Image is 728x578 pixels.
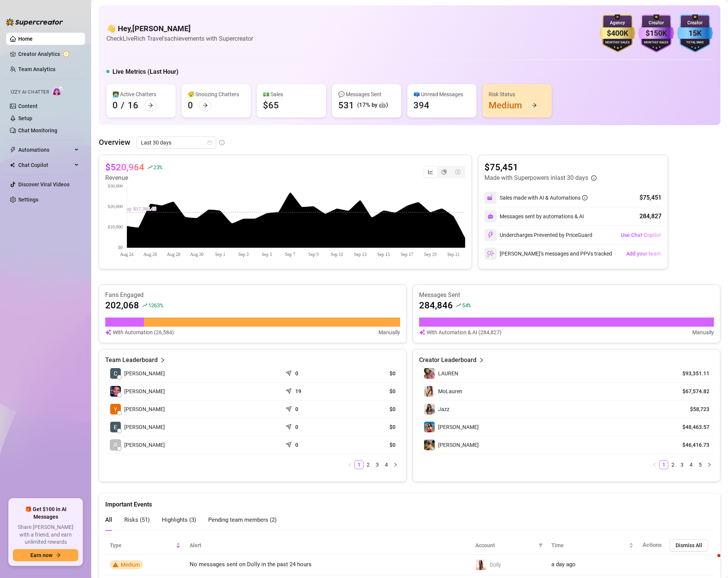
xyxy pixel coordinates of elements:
img: svg%3e [105,328,111,337]
article: $0 [346,370,396,377]
a: Chat Monitoring [18,127,57,133]
a: Home [18,36,33,42]
div: Creator [638,19,674,27]
div: Total Fans [677,40,713,45]
img: Jazz [424,404,435,414]
img: Youmi Oh [110,404,121,414]
th: Alert [185,536,471,555]
article: 19 [295,387,301,395]
img: ANGI [424,440,435,450]
img: AI Chatter [52,86,64,97]
article: 0 [295,405,298,413]
span: info-circle [582,195,587,200]
span: Pending team members ( 2 ) [208,516,277,523]
article: With Automation & AI (284,827) [427,328,502,337]
span: arrow-right [148,103,153,108]
article: 0 [295,441,298,449]
article: With Automation (26,584) [113,328,174,337]
div: (17% by 🤖) [357,101,388,110]
button: left [650,460,659,469]
article: 284,846 [419,299,453,311]
span: right [707,462,712,467]
span: calendar [207,140,212,145]
article: 0 [295,423,298,431]
a: 5 [696,460,704,469]
a: 3 [678,460,686,469]
button: Earn nowarrow-right [13,549,78,561]
img: ️‍LAUREN [424,368,435,379]
span: user [113,442,118,448]
li: Next Page [391,460,400,469]
a: Content [18,103,38,109]
img: svg%3e [487,250,494,257]
span: info-circle [219,140,225,145]
span: MoLauren [438,388,462,394]
span: Chat Copilot [18,159,72,171]
article: $75,451 [484,161,597,173]
article: $67,574.82 [675,387,709,395]
article: Manually [692,328,714,337]
span: Add your team [626,251,661,257]
h4: 👋 Hey, [PERSON_NAME] [106,23,253,34]
li: 3 [373,460,382,469]
div: Sales made with AI & Automations [500,194,587,202]
li: 4 [687,460,696,469]
li: 2 [364,460,373,469]
span: Izzy AI Chatter [11,89,49,96]
div: $150K [638,27,674,39]
span: left [348,462,352,467]
span: arrow-right [203,103,208,108]
div: Monthly Sales [600,40,635,45]
span: 1263 % [148,302,163,309]
span: Risks ( 51 ) [124,516,150,523]
img: svg%3e [487,213,494,219]
span: Jazz [438,406,449,412]
a: 4 [687,460,695,469]
span: send [286,422,293,430]
a: 2 [364,460,372,469]
div: 16 [128,99,138,111]
div: $65 [263,99,279,111]
li: 1 [659,460,668,469]
a: 3 [373,460,381,469]
a: Creator Analytics exclamation-circle [18,48,79,60]
span: send [286,368,293,376]
img: MoLauren [424,386,435,397]
span: right [160,356,165,365]
article: $93,351.11 [675,370,709,377]
th: Type [105,536,185,555]
span: [PERSON_NAME] [438,424,479,430]
span: Dismiss All [676,542,702,548]
span: Actions [643,541,662,548]
span: right [479,356,484,365]
img: Celest B [110,368,121,379]
a: Discover Viral Videos [18,181,70,187]
span: Automations [18,144,72,156]
article: $58,723 [675,405,709,413]
div: 394 [413,99,429,111]
button: right [391,460,400,469]
span: [PERSON_NAME] [124,423,165,431]
img: Chat Copilot [10,162,15,168]
article: $0 [346,405,396,413]
span: Dolly [490,562,501,568]
span: Type [110,541,174,549]
img: Dolly [476,559,486,570]
span: send [286,386,293,394]
div: 0 [188,99,193,111]
li: 2 [668,460,677,469]
img: svg%3e [487,194,494,201]
span: arrow-right [532,103,537,108]
article: Creator Leaderboard [419,356,476,365]
span: All [105,516,112,523]
article: Overview [99,137,130,148]
span: rise [456,303,461,308]
span: dollar-circle [455,169,461,175]
span: left [652,462,657,467]
article: Check LiveRich Travel's achievements with Supercreator [106,34,253,43]
button: left [345,460,355,469]
img: Eirene Cartujan… [110,422,121,432]
span: arrow-right [55,553,61,558]
span: 23 % [154,164,162,171]
article: 202,068 [105,299,139,311]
